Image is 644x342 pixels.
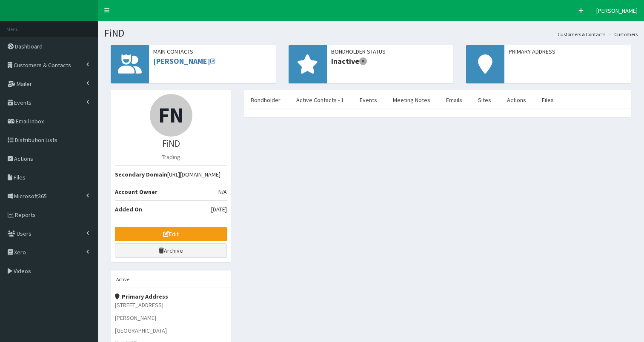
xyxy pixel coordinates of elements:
span: Distribution Lists [15,136,57,144]
a: Events [353,91,384,109]
span: Email Inbox [16,117,44,125]
span: Dashboard [15,43,43,50]
span: Xero [14,248,26,256]
span: N/A [218,188,227,196]
a: Customers & Contacts [558,31,605,38]
li: Customers [606,31,638,38]
span: Actions [14,155,33,162]
a: Archive [115,243,227,258]
a: [PERSON_NAME] [153,56,215,66]
p: Trading [115,153,227,161]
span: Reports [15,211,36,219]
span: Microsoft365 [14,192,47,200]
span: Users [17,230,31,237]
span: Inactive [331,56,449,67]
a: Edit [115,227,227,241]
span: Bondholder Status [331,47,449,56]
b: Account Owner [115,188,157,196]
a: Meeting Notes [386,91,437,109]
small: Active [116,276,129,282]
strong: Primary Address [115,293,168,300]
a: Active Contacts - 1 [289,91,351,109]
b: Added On [115,205,142,213]
span: [DATE] [211,205,227,214]
span: Primary Address [509,47,627,56]
li: [URL][DOMAIN_NAME] [115,165,227,183]
h3: FiND [115,139,227,148]
span: FN [158,102,184,128]
span: Events [14,99,31,106]
span: Mailer [17,80,32,88]
h1: FiND [104,28,638,39]
a: Files [535,91,561,109]
span: Customers & Contacts [14,61,71,69]
span: [PERSON_NAME] [596,7,638,14]
a: Bondholder [244,91,287,109]
p: [PERSON_NAME] [115,313,227,322]
span: Main Contacts [153,47,272,56]
a: Actions [500,91,533,109]
span: Files [14,174,26,181]
a: Emails [439,91,469,109]
span: Videos [14,267,31,275]
p: [STREET_ADDRESS] [115,301,227,309]
a: Sites [471,91,498,109]
p: [GEOGRAPHIC_DATA] [115,326,227,335]
b: Secondary Domain [115,171,167,178]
